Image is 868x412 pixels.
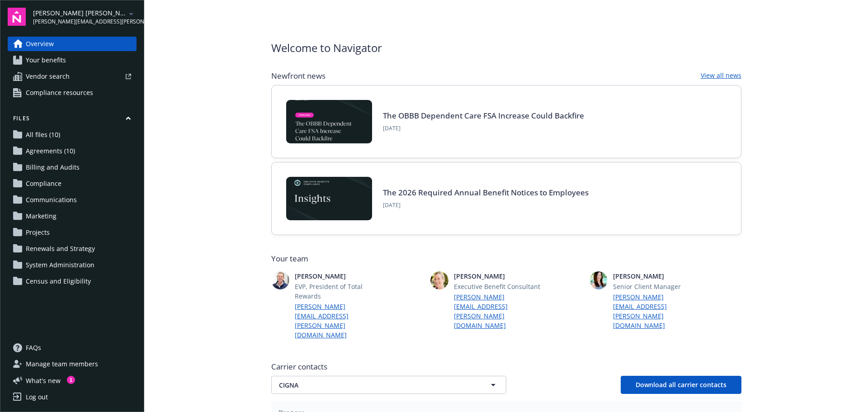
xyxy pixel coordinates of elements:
[8,53,137,67] a: Your benefits
[26,53,66,67] span: Your benefits
[26,69,70,84] span: Vendor search
[250,298,264,313] a: Previous
[8,225,137,240] a: Projects
[295,282,383,301] span: EVP, President of Total Rewards
[126,8,137,19] a: arrowDropDown
[8,85,137,100] a: Compliance resources
[26,274,91,289] span: Census and Eligibility
[613,282,702,291] span: Senior Client Manager
[8,160,137,175] a: Billing and Audits
[8,114,137,126] button: Files
[8,357,137,371] a: Manage team members
[383,124,584,133] span: [DATE]
[8,258,137,272] a: System Administration
[26,193,77,207] span: Communications
[8,209,137,223] a: Marketing
[271,253,741,264] span: Your team
[26,37,54,51] span: Overview
[430,271,448,289] img: photo
[33,8,137,26] button: [PERSON_NAME] [PERSON_NAME] [PERSON_NAME] & [PERSON_NAME], LLC[PERSON_NAME][EMAIL_ADDRESS][PERSON...
[26,376,61,385] span: What ' s new
[8,274,137,289] a: Census and Eligibility
[590,271,608,289] img: photo
[8,8,26,26] img: navigator-logo.svg
[8,242,137,256] a: Renewals and Strategy
[26,176,61,191] span: Compliance
[383,110,584,121] a: The OBBB Dependent Care FSA Increase Could Backfire
[613,271,702,281] span: [PERSON_NAME]
[454,292,542,330] a: [PERSON_NAME][EMAIL_ADDRESS][PERSON_NAME][DOMAIN_NAME]
[8,144,137,158] a: Agreements (10)
[26,209,57,223] span: Marketing
[26,341,41,355] span: FAQs
[8,128,137,142] a: All files (10)
[286,177,372,220] img: Card Image - EB Compliance Insights.png
[286,100,372,143] img: BLOG-Card Image - Compliance - OBBB Dep Care FSA - 08-01-25.jpg
[33,18,126,26] span: [PERSON_NAME][EMAIL_ADDRESS][PERSON_NAME][DOMAIN_NAME]
[636,380,726,389] span: Download all carrier contacts
[8,376,75,385] button: What's new1
[26,242,95,256] span: Renewals and Strategy
[271,271,289,289] img: photo
[701,71,741,81] a: View all news
[271,376,506,394] button: CIGNA
[454,282,542,291] span: Executive Benefit Consultant
[295,271,383,281] span: [PERSON_NAME]
[271,71,325,81] span: Newfront news
[33,8,126,18] span: [PERSON_NAME] [PERSON_NAME] [PERSON_NAME] & [PERSON_NAME], LLC
[749,298,763,313] a: Next
[26,144,75,158] span: Agreements (10)
[383,187,589,198] a: The 2026 Required Annual Benefit Notices to Employees
[26,225,50,240] span: Projects
[8,176,137,191] a: Compliance
[26,128,60,142] span: All files (10)
[613,292,702,330] a: [PERSON_NAME][EMAIL_ADDRESS][PERSON_NAME][DOMAIN_NAME]
[8,69,137,84] a: Vendor search
[383,201,589,209] span: [DATE]
[279,380,467,390] span: CIGNA
[26,258,94,272] span: System Administration
[26,160,80,175] span: Billing and Audits
[26,390,48,404] div: Log out
[271,40,382,56] span: Welcome to Navigator
[26,357,98,371] span: Manage team members
[8,37,137,51] a: Overview
[295,302,383,340] a: [PERSON_NAME][EMAIL_ADDRESS][PERSON_NAME][DOMAIN_NAME]
[454,271,542,281] span: [PERSON_NAME]
[67,376,75,384] div: 1
[271,361,741,372] span: Carrier contacts
[8,193,137,207] a: Communications
[26,85,93,100] span: Compliance resources
[8,341,137,355] a: FAQs
[621,376,741,394] button: Download all carrier contacts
